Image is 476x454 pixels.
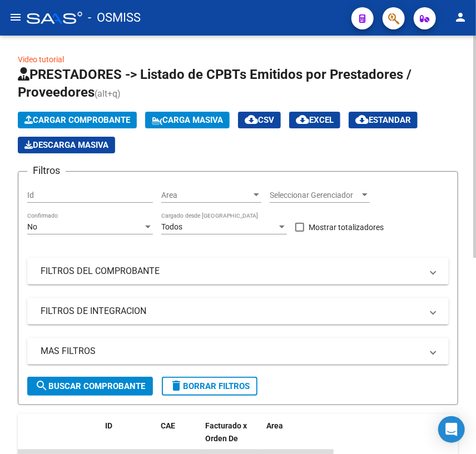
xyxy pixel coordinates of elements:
div: Open Intercom Messenger [438,416,465,443]
mat-expansion-panel-header: FILTROS DE INTEGRACION [27,298,449,325]
span: - OSMISS [88,6,141,30]
button: Buscar Comprobante [27,377,153,396]
span: EXCEL [296,115,334,125]
button: Descarga Masiva [18,137,115,153]
mat-icon: person [454,11,467,24]
span: (alt+q) [95,88,121,99]
span: Area [161,191,251,200]
span: Descarga Masiva [24,140,108,150]
mat-panel-title: FILTROS DE INTEGRACION [41,305,422,317]
mat-icon: menu [9,11,22,24]
span: No [27,222,37,231]
span: PRESTADORES -> Listado de CPBTs Emitidos por Prestadores / Proveedores [18,67,411,100]
span: Todos [161,222,182,231]
span: Carga Masiva [152,115,223,125]
h3: Filtros [27,163,66,178]
mat-icon: cloud_download [355,113,369,126]
span: Buscar Comprobante [35,381,145,391]
button: Carga Masiva [145,112,230,128]
a: Video tutorial [18,55,64,64]
button: Borrar Filtros [162,377,257,396]
mat-icon: cloud_download [296,113,309,126]
span: Borrar Filtros [170,381,250,391]
mat-icon: delete [170,379,183,392]
span: Seleccionar Gerenciador [270,191,360,200]
span: Cargar Comprobante [24,115,130,125]
mat-expansion-panel-header: FILTROS DEL COMPROBANTE [27,258,449,285]
button: EXCEL [289,112,340,128]
mat-icon: cloud_download [245,113,258,126]
span: Estandar [355,115,411,125]
span: Area [266,421,283,430]
button: Estandar [349,112,418,128]
span: CSV [245,115,274,125]
app-download-masive: Descarga masiva de comprobantes (adjuntos) [18,137,115,153]
mat-panel-title: MAS FILTROS [41,345,422,357]
mat-panel-title: FILTROS DEL COMPROBANTE [41,265,422,277]
span: ID [105,421,112,430]
span: CAE [161,421,175,430]
span: Mostrar totalizadores [309,221,384,234]
button: CSV [238,112,281,128]
mat-icon: search [35,379,48,392]
mat-expansion-panel-header: MAS FILTROS [27,338,449,365]
button: Cargar Comprobante [18,112,137,128]
span: Facturado x Orden De [205,421,247,443]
